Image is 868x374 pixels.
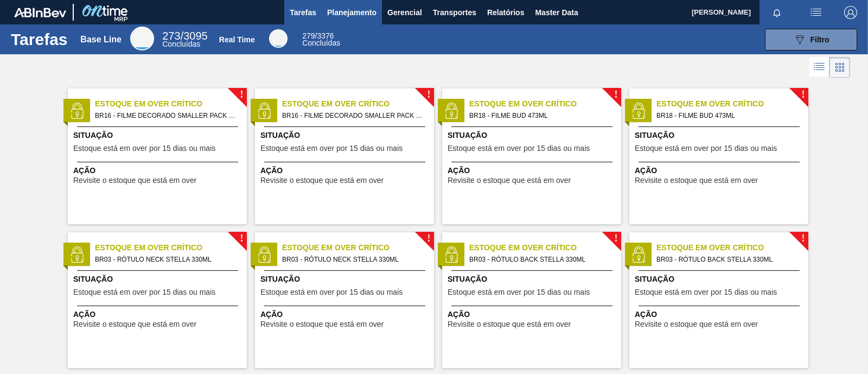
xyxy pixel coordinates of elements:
[95,98,247,110] span: Estoque em Over Crítico
[427,91,430,99] span: !
[162,30,207,42] span: / 3095
[809,6,822,19] img: userActions
[302,31,315,40] span: 279
[801,234,805,243] span: !
[765,29,857,50] button: Filtro
[11,33,68,46] h1: Tarefas
[282,242,434,253] span: Estoque em Over Crítico
[302,31,334,40] span: / 3376
[73,165,244,176] span: Ação
[260,274,431,285] span: Situação
[433,6,476,19] span: Transportes
[162,31,207,48] div: Base Line
[656,242,808,253] span: Estoque em Over Crítico
[448,288,590,296] span: Estoque está em over por 15 dias ou mais
[73,320,196,328] span: Revisite o estoque que está em over
[448,165,618,176] span: Ação
[829,57,850,78] div: Visão em Cards
[635,165,806,176] span: Ação
[614,234,617,243] span: !
[535,6,578,19] span: Master Data
[427,234,430,243] span: !
[256,103,272,119] img: status
[240,234,243,243] span: !
[219,35,255,44] div: Real Time
[73,144,215,153] span: Estoque está em over por 15 dias ou mais
[260,320,384,328] span: Revisite o estoque que está em over
[260,309,431,320] span: Ação
[469,110,612,122] span: BR18 - FILME BUD 473ML
[487,6,524,19] span: Relatórios
[635,130,806,141] span: Situação
[260,176,384,185] span: Revisite o estoque que está em over
[73,176,196,185] span: Revisite o estoque que está em over
[327,6,376,19] span: Planejamento
[630,103,647,119] img: status
[290,6,316,19] span: Tarefas
[469,98,621,110] span: Estoque em Over Crítico
[801,91,805,99] span: !
[809,57,829,78] div: Visão em Lista
[448,130,618,141] span: Situação
[95,110,238,122] span: BR16 - FILME DECORADO SMALLER PACK 269ML
[810,35,829,44] span: Filtro
[302,33,340,47] div: Real Time
[635,288,777,296] span: Estoque está em over por 15 dias ou mais
[656,253,800,265] span: BR03 - RÓTULO BACK STELLA 330ML
[260,288,403,296] span: Estoque está em over por 15 dias ou mais
[469,253,612,265] span: BR03 - RÓTULO BACK STELLA 330ML
[448,274,618,285] span: Situação
[73,309,244,320] span: Ação
[260,130,431,141] span: Situação
[614,91,617,99] span: !
[14,8,66,17] img: TNhmsLtSVTkK8tSr43FrP2fwEKptu5GPRR3wAAAABJRU5ErkJggg==
[635,176,758,185] span: Revisite o estoque que está em over
[448,309,618,320] span: Ação
[443,246,459,263] img: status
[635,309,806,320] span: Ação
[469,242,621,253] span: Estoque em Over Crítico
[844,6,857,19] img: Logout
[443,103,459,119] img: status
[387,6,422,19] span: Gerencial
[73,274,244,285] span: Situação
[69,246,85,263] img: status
[759,5,794,20] button: Notificações
[95,253,238,265] span: BR03 - RÓTULO NECK STELLA 330ML
[256,246,272,263] img: status
[282,110,425,122] span: BR16 - FILME DECORADO SMALLER PACK 269ML
[630,246,647,263] img: status
[69,103,85,119] img: status
[240,91,243,99] span: !
[73,130,244,141] span: Situação
[260,165,431,176] span: Ação
[282,98,434,110] span: Estoque em Over Crítico
[73,288,215,296] span: Estoque está em over por 15 dias ou mais
[656,110,800,122] span: BR18 - FILME BUD 473ML
[448,144,590,153] span: Estoque está em over por 15 dias ou mais
[260,144,403,153] span: Estoque está em over por 15 dias ou mais
[269,29,288,48] div: Real Time
[162,30,180,42] span: 273
[448,176,571,185] span: Revisite o estoque que está em over
[130,27,154,50] div: Base Line
[95,242,247,253] span: Estoque em Over Crítico
[635,320,758,328] span: Revisite o estoque que está em over
[656,98,808,110] span: Estoque em Over Crítico
[448,320,571,328] span: Revisite o estoque que está em over
[302,39,340,47] span: Concluídas
[635,144,777,153] span: Estoque está em over por 15 dias ou mais
[635,274,806,285] span: Situação
[80,35,122,45] div: Base Line
[162,40,200,48] span: Concluídas
[282,253,425,265] span: BR03 - RÓTULO NECK STELLA 330ML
